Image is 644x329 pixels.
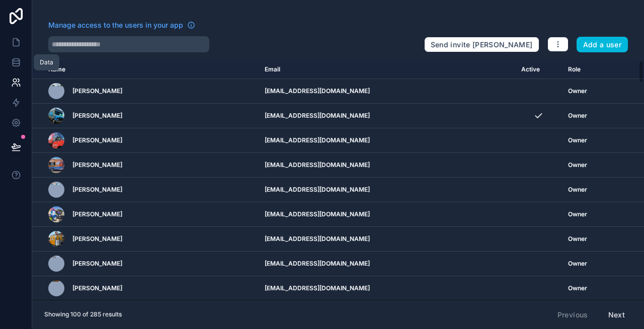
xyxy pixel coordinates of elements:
[259,60,515,79] th: Email
[72,260,122,268] span: [PERSON_NAME]
[577,37,628,53] button: Add a user
[32,60,259,79] th: Name
[568,186,587,194] span: Owner
[568,161,587,169] span: Owner
[568,136,587,144] span: Owner
[259,128,515,153] td: [EMAIL_ADDRESS][DOMAIN_NAME]
[40,58,53,66] div: Data
[72,186,122,194] span: [PERSON_NAME]
[72,87,122,95] span: [PERSON_NAME]
[72,161,122,169] span: [PERSON_NAME]
[48,20,183,30] span: Manage access to the users in your app
[568,112,587,120] span: Owner
[259,276,515,301] td: [EMAIL_ADDRESS][DOMAIN_NAME]
[568,87,587,95] span: Owner
[259,104,515,128] td: [EMAIL_ADDRESS][DOMAIN_NAME]
[72,210,122,218] span: [PERSON_NAME]
[568,284,587,292] span: Owner
[72,136,122,144] span: [PERSON_NAME]
[259,178,515,202] td: [EMAIL_ADDRESS][DOMAIN_NAME]
[568,260,587,268] span: Owner
[515,60,562,79] th: Active
[259,202,515,227] td: [EMAIL_ADDRESS][DOMAIN_NAME]
[72,235,122,243] span: [PERSON_NAME]
[48,20,195,30] a: Manage access to the users in your app
[72,112,122,120] span: [PERSON_NAME]
[32,60,644,300] div: scrollable content
[259,252,515,276] td: [EMAIL_ADDRESS][DOMAIN_NAME]
[568,235,587,243] span: Owner
[568,210,587,218] span: Owner
[259,153,515,178] td: [EMAIL_ADDRESS][DOMAIN_NAME]
[72,284,122,292] span: [PERSON_NAME]
[601,306,632,323] button: Next
[259,79,515,104] td: [EMAIL_ADDRESS][DOMAIN_NAME]
[259,227,515,252] td: [EMAIL_ADDRESS][DOMAIN_NAME]
[562,60,610,79] th: Role
[424,37,539,53] button: Send invite [PERSON_NAME]
[44,310,122,318] span: Showing 100 of 285 results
